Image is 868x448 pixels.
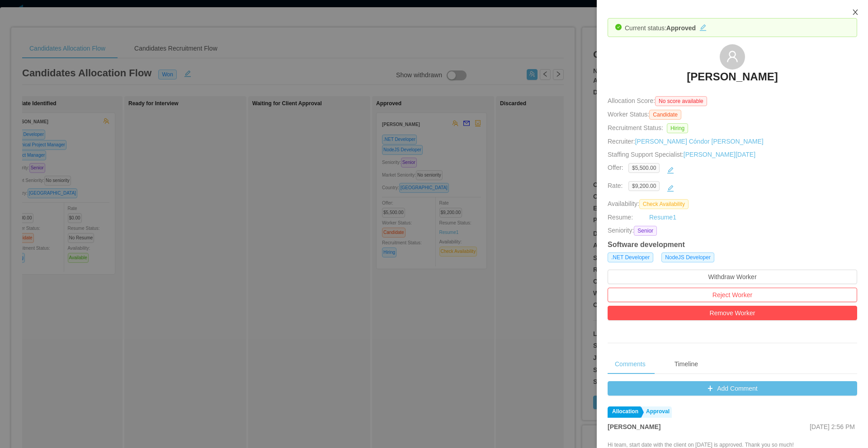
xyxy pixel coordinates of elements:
span: $5,500.00 [628,163,660,173]
span: Recruitment Status: [608,124,663,131]
button: icon: plusAdd Comment [608,381,857,396]
span: Hiring [667,123,688,133]
span: Recruiter: [608,138,764,145]
a: Approval [642,406,672,418]
span: NodeJS Developer [661,252,714,262]
button: icon: edit [663,163,678,177]
i: icon: user [726,50,739,63]
span: $9,200.00 [628,181,660,191]
span: Availability: [608,200,692,207]
button: Remove Worker [608,306,857,320]
span: Worker Status: [608,111,649,118]
a: Resume1 [649,213,676,222]
span: No score available [655,96,707,106]
span: Staffing Support Specialist: [608,151,755,158]
a: [PERSON_NAME] [687,70,778,89]
span: [DATE] 2:56 PM [810,423,855,430]
button: Withdraw Worker [608,270,857,284]
strong: [PERSON_NAME] [608,423,660,430]
strong: Approved [666,24,696,32]
span: Check Availability [639,199,689,209]
a: Allocation [608,406,641,418]
span: Current status: [625,24,666,32]
div: Comments [608,354,653,374]
span: .NET Developer [608,252,653,262]
a: [PERSON_NAME] Cóndor [PERSON_NAME] [635,138,764,145]
div: Timeline [667,354,705,374]
button: Reject Worker [608,288,857,302]
strong: Software development [608,241,685,248]
span: Candidate [649,110,681,120]
span: Resume: [608,214,633,221]
span: Senior [634,226,657,236]
h3: [PERSON_NAME] [687,70,778,84]
button: icon: edit [663,181,678,196]
button: icon: edit [696,22,710,31]
i: icon: close [852,9,859,16]
span: Seniority: [608,226,634,236]
i: icon: check-circle [615,24,622,30]
span: Allocation Score: [608,97,655,104]
a: [PERSON_NAME][DATE] [684,151,755,158]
